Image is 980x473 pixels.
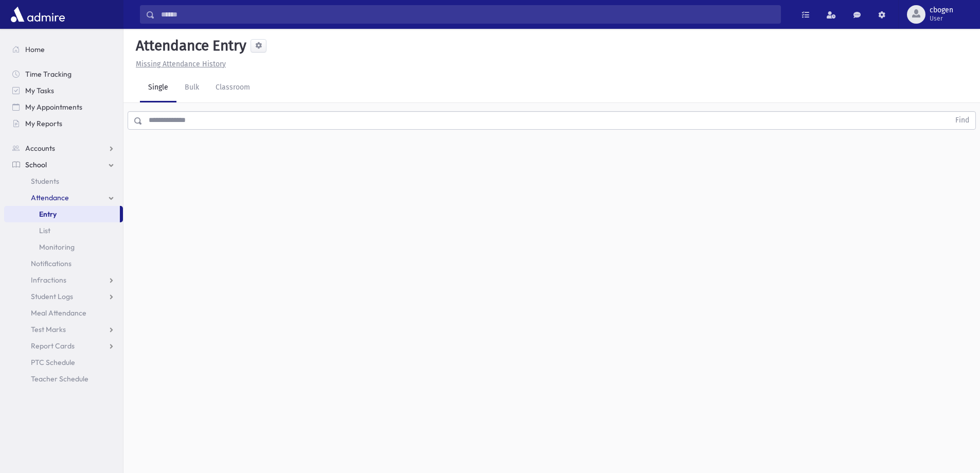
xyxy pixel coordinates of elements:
a: Home [4,41,123,58]
a: Report Cards [4,338,123,354]
span: Report Cards [31,341,75,351]
a: My Appointments [4,99,123,115]
a: Student Logs [4,288,123,305]
span: Notifications [31,259,72,268]
h5: Attendance Entry [132,37,246,55]
a: Infractions [4,272,123,288]
a: Monitoring [4,239,123,255]
span: User [930,14,953,23]
span: Entry [39,209,57,219]
a: My Tasks [4,82,123,99]
span: Student Logs [31,292,73,301]
a: Accounts [4,140,123,156]
span: Home [25,45,45,54]
a: PTC Schedule [4,354,123,371]
span: Teacher Schedule [31,374,88,383]
a: Classroom [207,74,258,102]
a: Time Tracking [4,66,123,82]
span: Students [31,177,59,186]
button: Find [949,112,975,129]
a: School [4,156,123,173]
span: PTC Schedule [31,358,75,367]
input: Search [155,5,780,24]
a: Meal Attendance [4,305,123,321]
span: School [25,160,47,169]
a: My Reports [4,115,123,132]
span: Meal Attendance [31,308,86,318]
span: My Appointments [25,102,82,112]
a: Bulk [176,74,207,102]
span: Test Marks [31,325,66,334]
a: Students [4,173,123,189]
a: Single [140,74,176,102]
a: Missing Attendance History [132,60,226,68]
span: Accounts [25,144,55,153]
a: Teacher Schedule [4,371,123,387]
span: Monitoring [39,242,75,252]
a: Notifications [4,255,123,272]
img: AdmirePro [8,4,67,25]
a: List [4,222,123,239]
span: My Tasks [25,86,54,95]
span: Time Tracking [25,69,72,79]
span: Attendance [31,193,69,202]
a: Entry [4,206,120,222]
span: List [39,226,50,235]
span: Infractions [31,275,66,285]
span: My Reports [25,119,62,128]
u: Missing Attendance History [136,60,226,68]
a: Test Marks [4,321,123,338]
a: Attendance [4,189,123,206]
span: cbogen [930,6,953,14]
